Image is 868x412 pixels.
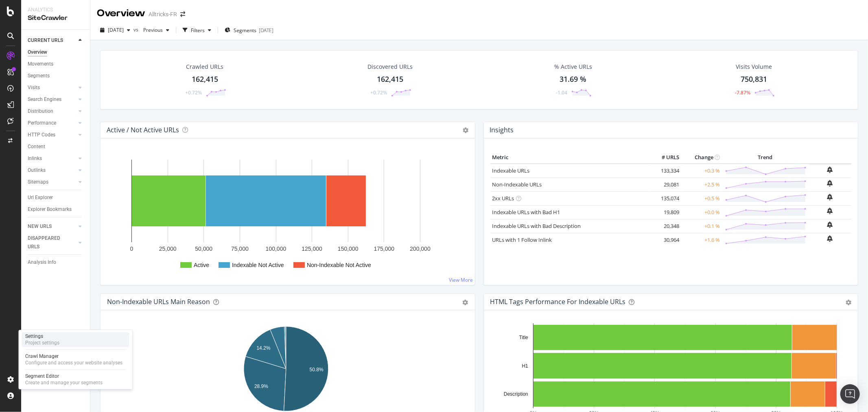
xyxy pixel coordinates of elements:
[179,24,214,37] button: Filters
[681,164,722,178] td: +0.3 %
[28,13,83,23] div: SiteCrawler
[28,193,84,202] a: Url Explorer
[463,127,469,133] i: Options
[149,10,177,18] div: Alltricks-FR
[28,222,76,231] a: NEW URLS
[28,142,84,151] a: Content
[192,74,218,85] div: 162,415
[492,167,530,174] a: Indexable URLs
[28,234,69,251] div: DISAPPEARED URLS
[28,205,72,214] div: Explorer Bookmarks
[302,245,322,252] text: 125,000
[28,36,76,45] a: CURRENT URLS
[28,119,56,127] div: Performance
[25,340,59,346] div: Project settings
[554,63,592,71] div: % Active URLs
[28,178,48,186] div: Sitemaps
[180,11,185,17] div: arrow-right-arrow-left
[28,83,76,92] a: Visits
[560,74,586,85] div: 31.69 %
[28,72,84,80] a: Segments
[28,205,84,214] a: Explorer Bookmarks
[22,352,129,367] a: Crawl ManagerConfigure and access your website analyses
[649,191,681,205] td: 135,074
[28,258,56,267] div: Analysis Info
[28,48,47,57] div: Overview
[649,233,681,247] td: 30,964
[449,276,473,283] a: View More
[492,236,552,243] a: URLs with 1 Follow Inlink
[28,36,63,45] div: CURRENT URLS
[185,89,202,96] div: +0.72%
[370,89,387,96] div: +0.72%
[28,222,52,231] div: NEW URLS
[410,245,431,252] text: 200,000
[736,63,772,71] div: Visits Volume
[25,333,59,340] div: Settings
[28,107,76,116] a: Distribution
[649,205,681,219] td: 19,809
[681,205,722,219] td: +0.0 %
[107,298,210,306] div: Non-Indexable URLs Main Reason
[519,335,528,340] text: Title
[649,151,681,164] th: # URLS
[492,208,560,216] a: Indexable URLs with Bad H1
[186,63,223,71] div: Crawled URLs
[97,7,145,20] div: Overview
[681,178,722,191] td: +2.5 %
[28,131,55,139] div: HTTP Codes
[28,7,83,13] div: Analytics
[490,298,626,306] div: HTML Tags Performance for Indexable URLs
[28,234,76,251] a: DISAPPEARED URLS
[28,166,76,175] a: Outlinks
[221,24,277,37] button: Segments[DATE]
[25,379,103,386] div: Create and manage your segments
[28,193,53,202] div: Url Explorer
[25,359,122,366] div: Configure and access your website analyses
[28,83,40,92] div: Visits
[231,245,249,252] text: 75,000
[377,74,403,85] div: 162,415
[28,107,53,116] div: Distribution
[840,384,860,404] div: Open Intercom Messenger
[681,219,722,233] td: +0.1 %
[159,245,177,252] text: 25,000
[722,151,809,164] th: Trend
[649,178,681,191] td: 29,081
[28,60,53,68] div: Movements
[681,151,722,164] th: Change
[463,300,468,305] div: gear
[28,95,76,104] a: Search Engines
[492,195,514,202] a: 2xx URLs
[133,26,140,33] span: vs
[234,27,256,34] span: Segments
[28,178,76,186] a: Sitemaps
[827,167,833,173] div: bell-plus
[374,245,395,252] text: 175,000
[741,74,767,85] div: 750,831
[28,60,84,68] a: Movements
[266,245,286,252] text: 100,000
[28,154,76,163] a: Inlinks
[649,164,681,178] td: 133,334
[194,262,209,268] text: Active
[338,245,359,252] text: 150,000
[503,391,528,397] text: Description
[232,262,284,268] text: Indexable Not Active
[22,332,129,347] a: SettingsProject settings
[490,125,514,136] h4: Insights
[28,131,76,139] a: HTTP Codes
[649,219,681,233] td: 20,348
[28,72,50,80] div: Segments
[28,48,84,57] a: Overview
[107,151,468,278] svg: A chart.
[846,300,851,305] div: gear
[25,373,103,379] div: Segment Editor
[28,142,45,151] div: Content
[28,95,61,104] div: Search Engines
[195,245,212,252] text: 50,000
[28,154,42,163] div: Inlinks
[22,372,129,387] a: Segment EditorCreate and manage your segments
[28,166,46,175] div: Outlinks
[556,89,567,96] div: -1.04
